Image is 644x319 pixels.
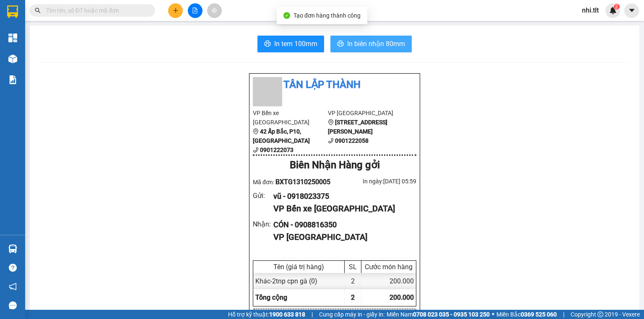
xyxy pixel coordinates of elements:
div: In ngày: [DATE] 05:59 [335,177,416,186]
img: warehouse-icon [8,244,17,253]
b: 42 Ấp Bắc, P10, [GEOGRAPHIC_DATA] [253,128,310,144]
div: CÓN - 0908816350 [273,219,410,231]
span: file-add [192,8,198,13]
span: Miền Nam [387,310,490,319]
div: Mã đơn: [253,177,335,187]
button: printerIn tem 100mm [257,36,324,52]
li: Tân Lập Thành [253,77,416,93]
span: 200.000 [390,293,414,301]
span: phone [328,138,334,144]
div: 2 [345,273,361,289]
span: In tem 100mm [274,39,317,49]
strong: 1900 633 818 [269,311,305,318]
b: 0901222073 [260,147,293,153]
span: Cung cấp máy in - giấy in: [319,310,384,319]
span: Hỗ trợ kỹ thuật: [228,310,305,319]
span: In biên nhận 80mm [347,39,405,49]
span: | [312,310,313,319]
span: caret-down [628,7,636,14]
b: [STREET_ADDRESS][PERSON_NAME] [328,119,387,135]
img: logo-vxr [7,5,18,18]
span: nhi.tlt [575,5,605,15]
button: file-add [188,3,203,18]
div: vũ - 0918023375 [273,190,410,202]
div: Nhận : [253,219,273,229]
button: caret-down [624,3,639,18]
div: VP Bến xe [GEOGRAPHIC_DATA] [273,202,410,215]
span: 2 [351,293,355,301]
span: ⚪️ [492,313,494,316]
span: environment [328,119,334,125]
span: search [35,8,41,13]
span: check-circle [283,12,290,19]
span: notification [9,283,17,291]
span: Tạo đơn hàng thành công [293,12,361,19]
button: printerIn biên nhận 80mm [330,36,412,52]
img: dashboard-icon [8,33,17,42]
span: question-circle [9,264,17,272]
button: aim [207,3,222,18]
b: 0901222058 [335,137,369,144]
span: copyright [597,311,603,317]
li: VP [GEOGRAPHIC_DATA] [328,108,403,118]
sup: 2 [614,4,620,10]
span: Miền Bắc [496,310,557,319]
div: Cước món hàng [364,263,414,271]
span: BXTG1310250005 [275,178,330,186]
span: environment [253,129,259,134]
span: message [9,301,17,309]
span: printer [337,40,344,48]
strong: 0369 525 060 [521,311,557,318]
img: warehouse-icon [8,54,17,63]
span: Khác - 2tnp cpn gà (0) [255,277,317,285]
li: VP Bến xe [GEOGRAPHIC_DATA] [253,108,328,127]
button: plus [168,3,183,18]
span: | [563,310,564,319]
img: solution-icon [8,75,17,84]
span: plus [173,8,179,13]
strong: 0708 023 035 - 0935 103 250 [413,311,490,318]
input: Tìm tên, số ĐT hoặc mã đơn [46,6,145,15]
div: Gửi : [253,190,273,201]
div: SL [347,263,359,271]
span: phone [253,147,259,153]
div: 200.000 [361,273,416,289]
div: Tên (giá trị hàng) [255,263,342,271]
span: aim [211,8,217,13]
img: icon-new-feature [609,7,617,14]
span: printer [264,40,271,48]
span: Tổng cộng [255,293,287,301]
div: VP [GEOGRAPHIC_DATA] [273,231,410,244]
div: Biên Nhận Hàng gởi [253,157,416,173]
span: 2 [615,4,618,10]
